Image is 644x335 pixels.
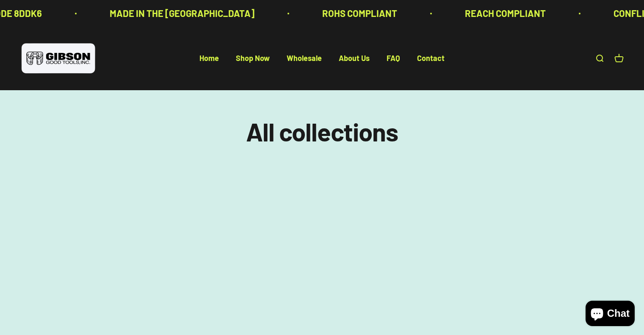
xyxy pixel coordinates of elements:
[583,301,637,328] inbox-online-store-chat: Shopify online store chat
[339,54,370,63] a: About Us
[45,6,190,21] p: MADE IN THE [GEOGRAPHIC_DATA]
[417,54,445,63] a: Contact
[387,54,400,63] a: FAQ
[401,6,481,21] p: REACH COMPLIANT
[199,54,219,63] a: Home
[236,54,270,63] a: Shop Now
[287,54,322,63] a: Wholesale
[20,117,624,145] h1: All collections
[258,6,333,21] p: ROHS COMPLIANT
